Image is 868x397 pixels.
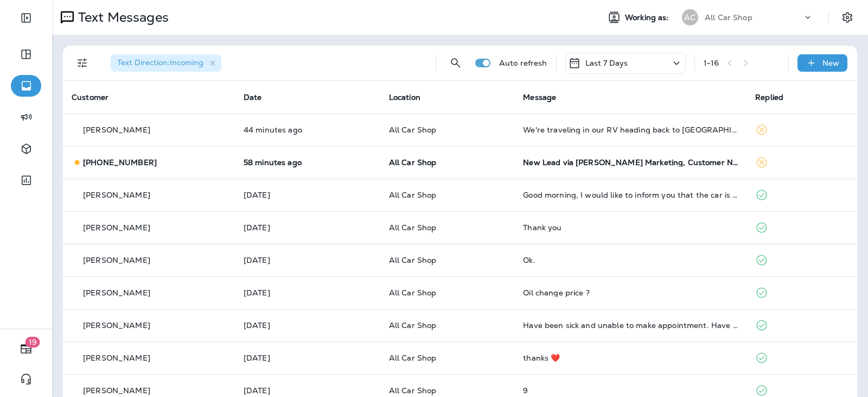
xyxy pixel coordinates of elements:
p: [PERSON_NAME] [83,354,150,362]
span: All Car Shop [389,255,437,265]
span: All Car Shop [389,320,437,330]
span: Working as: [625,13,671,22]
div: Ok. [523,256,738,264]
p: [PERSON_NAME] [83,288,150,297]
div: thanks ❤️ [523,354,738,362]
span: All Car Shop [389,125,437,135]
div: New Lead via Merrick Marketing, Customer Name: Jay T., Contact info: Masked phone number availabl... [523,158,738,167]
p: [PERSON_NAME] [83,386,150,395]
p: All Car Shop [705,13,752,22]
p: Sep 26, 2025 12:42 PM [244,223,372,232]
p: Sep 24, 2025 10:28 AM [244,386,372,395]
p: Sep 24, 2025 05:33 PM [244,354,372,362]
span: Customer [72,92,108,102]
span: All Car Shop [389,386,437,395]
span: Message [523,92,556,102]
button: Expand Sidebar [11,7,41,29]
p: Sep 24, 2025 07:06 PM [244,288,372,297]
span: All Car Shop [389,223,437,232]
span: All Car Shop [389,353,437,363]
div: Thank you [523,223,738,232]
p: Sep 24, 2025 06:55 PM [244,321,372,330]
p: [PERSON_NAME] [83,321,150,330]
span: Location [389,92,420,102]
button: Settings [838,8,857,27]
p: [PERSON_NAME] [83,125,150,134]
div: Have been sick and unable to make appointment. Have drs appt tomorrow so hopefully will get some ... [523,321,738,330]
p: [PERSON_NAME] [83,191,150,199]
p: New [822,59,839,67]
span: All Car Shop [389,288,437,298]
p: Auto refresh [499,59,547,67]
p: Last 7 Days [585,59,628,67]
span: All Car Shop [389,157,437,167]
div: 1 - 16 [704,59,719,67]
p: [PHONE_NUMBER] [83,158,157,167]
button: Filters [72,52,93,74]
p: [PERSON_NAME] [83,256,150,264]
div: 9 [523,386,738,395]
div: Oil change price ? [523,288,738,297]
div: Text Direction:Incoming [111,54,221,72]
p: Sep 29, 2025 04:02 PM [244,158,372,167]
button: 19 [11,338,41,360]
p: Sep 29, 2025 04:16 PM [244,125,372,134]
span: Date [244,92,262,102]
button: Search Messages [445,52,467,74]
p: [PERSON_NAME] [83,223,150,232]
span: Replied [755,92,783,102]
div: We're traveling in our RV heading back to FL so easier to text than call for the next few days FYI [523,125,738,134]
span: 19 [25,337,40,348]
div: AC [682,9,698,26]
div: Good morning, I would like to inform you that the car is no longer cooling today after I brought ... [523,191,738,199]
p: Sep 25, 2025 04:32 PM [244,256,372,264]
span: Text Direction : Incoming [117,58,203,67]
p: Sep 28, 2025 08:40 AM [244,191,372,199]
p: Text Messages [74,9,169,26]
span: All Car Shop [389,190,437,200]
